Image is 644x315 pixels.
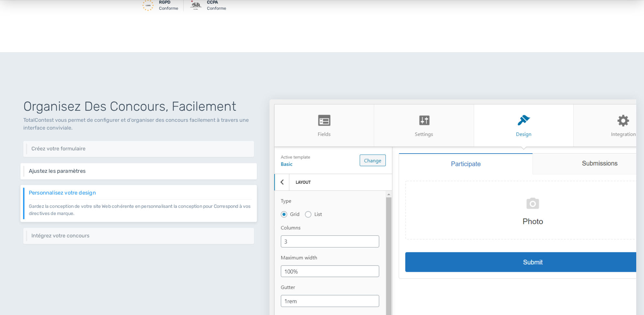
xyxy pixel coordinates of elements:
p: TotalContest vous permet de configurer et d'organiser des concours facilement à travers une inter... [23,116,254,132]
h1: Organisez Des Concours, Facilement [23,99,254,114]
h6: Créez votre formulaire [31,146,249,152]
p: Ajustez le comportement de votre concours à travers un riche ensemble de paramètres et options. [29,174,252,174]
h6: Personnalisez votre design [29,190,252,196]
p: Intégrez votre concours facilement en utilisant différentes méthodes, y compris shortcodes, integ... [31,239,249,239]
h6: Ajustez les paramètres [29,168,252,174]
p: Gardez la conception de votre site Web cohérente en personnalisant la conception pour Correspond ... [29,199,252,217]
h6: Intégrez votre concours [31,233,249,239]
p: Créez votre propre formulaire de soumission en utilisant plus de 10 types de différents types de ... [31,152,249,152]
